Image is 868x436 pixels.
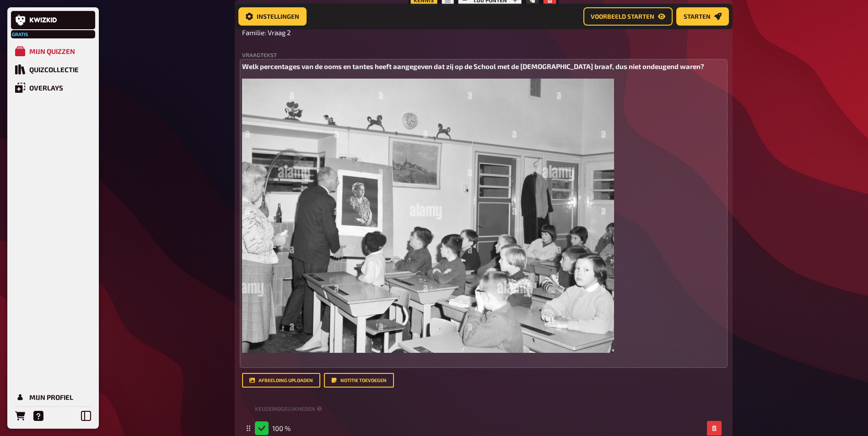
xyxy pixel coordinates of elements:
span: 100 % [272,424,291,432]
span: Instellingen [257,13,299,20]
a: Mijn quizzen [11,42,95,60]
button: Voorbeeld starten [583,7,673,26]
span: Gratis [12,32,28,37]
label: Vraagtekst [242,52,725,58]
span: Starten [684,13,711,20]
div: Quizcollectie [29,65,79,74]
a: Help [29,407,48,425]
span: Voorbeeld starten [591,13,654,20]
a: Bestellingen [11,407,29,425]
button: Instellingen [238,7,307,26]
div: Overlays [29,84,63,92]
a: Overlays [11,79,95,97]
span: Familie: Vraag 2 [242,27,291,38]
div: Mijn profiel [29,393,73,401]
a: Mijn profiel [11,388,95,406]
a: Quizcollectie [11,60,95,79]
img: school [242,79,614,353]
button: Afbeelding uploaden [242,373,320,388]
span: Welk percentages van de ooms en tantes heeft aangegeven dat zij op de School met de [DEMOGRAPHIC_... [242,62,704,70]
span: Keuzemogelijkheden [255,405,315,413]
div: Mijn quizzen [29,47,75,55]
button: Starten [676,7,729,26]
button: Notitie toevoegen [324,373,394,388]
